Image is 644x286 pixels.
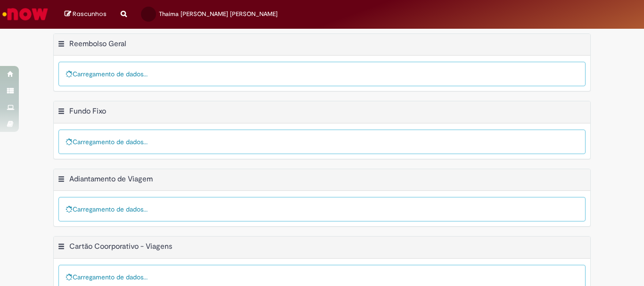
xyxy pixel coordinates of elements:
[58,242,65,254] button: Cartão Coorporativo - Viagens Menu de contexto
[73,9,107,18] span: Rascunhos
[58,130,586,154] div: Carregamento de dados...
[69,242,172,252] h2: Cartão Coorporativo - Viagens
[58,62,586,86] div: Carregamento de dados...
[58,39,65,51] button: Reembolso Geral Menu de contexto
[69,174,153,184] h2: Adiantamento de Viagem
[69,106,106,116] h2: Fundo Fixo
[58,197,586,221] div: Carregamento de dados...
[58,106,65,119] button: Fundo Fixo Menu de contexto
[159,10,278,18] span: Thaima [PERSON_NAME] [PERSON_NAME]
[69,39,126,49] h2: Reembolso Geral
[58,174,65,187] button: Adiantamento de Viagem Menu de contexto
[1,5,50,24] img: ServiceNow
[65,10,107,19] a: Rascunhos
